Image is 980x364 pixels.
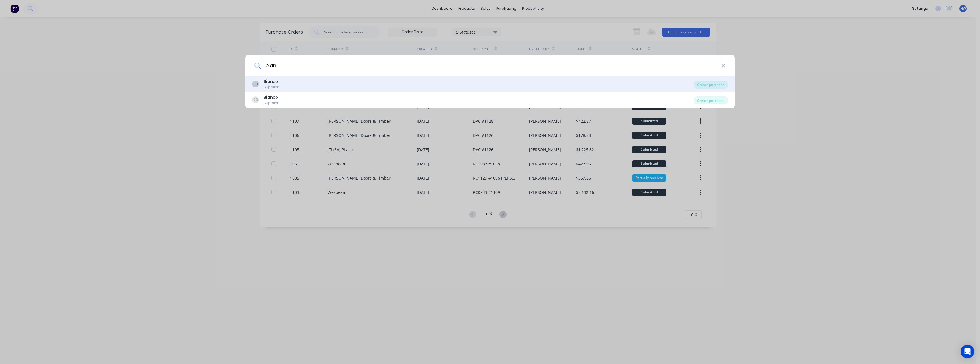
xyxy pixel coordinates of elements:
b: Bian [264,79,273,84]
div: co [264,94,279,100]
div: BB [252,96,259,103]
div: Create purchase [694,81,728,89]
div: Supplier [264,85,279,90]
div: Create purchase [694,96,728,104]
div: BB [252,81,259,87]
input: Enter a supplier name to create a new order... [261,55,721,76]
div: Supplier [264,100,279,106]
b: Bian [264,94,273,100]
div: co [264,79,279,85]
div: Open Intercom Messenger [961,345,974,358]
